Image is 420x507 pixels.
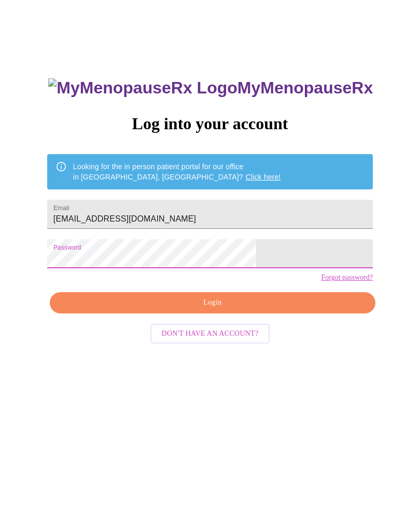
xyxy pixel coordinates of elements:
div: Looking for the in person patient portal for our office in [GEOGRAPHIC_DATA], [GEOGRAPHIC_DATA]? [73,157,281,186]
h3: Log into your account [47,114,373,133]
span: Don't have an account? [162,327,259,340]
span: Login [62,296,363,309]
button: Login [50,292,375,313]
img: MyMenopauseRx Logo [48,78,237,98]
h3: MyMenopauseRx [48,78,373,98]
a: Don't have an account? [148,328,273,337]
a: Click here! [246,173,281,181]
a: Forgot password? [321,273,373,282]
button: Don't have an account? [150,324,270,344]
